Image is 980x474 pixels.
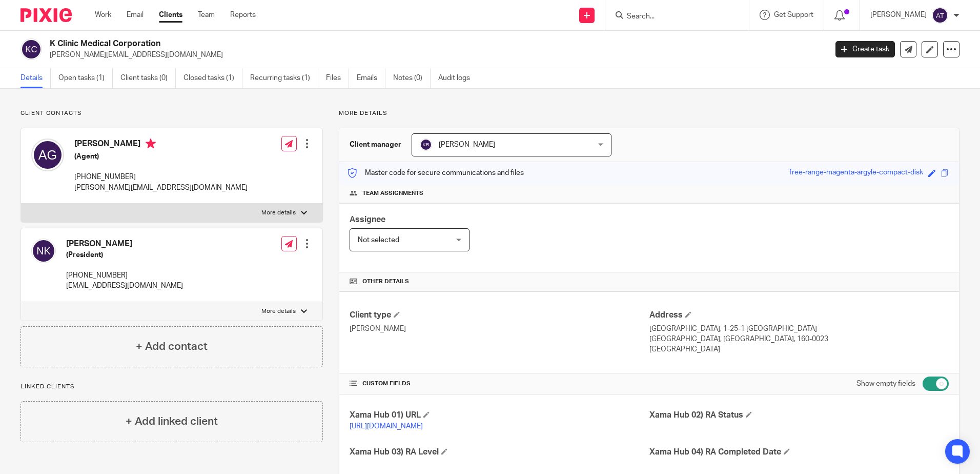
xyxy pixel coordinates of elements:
span: Get Support [774,11,813,18]
a: Email [127,10,144,20]
i: Primary [146,139,156,149]
p: More details [339,109,959,117]
h5: (Agent) [74,151,248,162]
span: Assignee [350,215,385,224]
h4: Address [649,310,949,321]
a: Clients [159,10,182,20]
a: Details [21,68,51,88]
p: [PHONE_NUMBER] [74,172,248,182]
span: Other details [362,278,409,286]
a: Create task [835,41,895,57]
p: Master code for secure communications and files [347,168,524,178]
h4: Xama Hub 03) RA Level [350,447,649,458]
h4: [PERSON_NAME] [74,139,248,151]
a: Reports [230,10,256,20]
span: [PERSON_NAME] [439,141,495,148]
span: Team assignments [362,189,423,197]
input: Search [626,12,718,22]
img: Pixie [21,8,72,22]
a: Files [326,68,349,88]
p: Client contacts [21,109,323,117]
h4: Xama Hub 02) RA Status [649,410,949,421]
p: More details [261,209,296,217]
a: [URL][DOMAIN_NAME] [350,423,423,430]
div: free-range-magenta-argyle-compact-disk [789,167,923,179]
a: Work [95,10,111,20]
a: Audit logs [438,68,478,88]
a: Recurring tasks (1) [250,68,318,88]
a: Client tasks (0) [120,68,176,88]
p: [PHONE_NUMBER] [66,270,183,281]
h4: + Add contact [136,339,208,354]
a: Open tasks (1) [58,68,113,88]
img: svg%3E [21,38,42,60]
p: [GEOGRAPHIC_DATA], [GEOGRAPHIC_DATA], 160-0023 [649,334,949,344]
h4: CUSTOM FIELDS [350,380,649,388]
p: [GEOGRAPHIC_DATA] [649,344,949,354]
span: Not selected [358,236,399,244]
img: svg%3E [420,139,432,151]
a: Emails [357,68,385,88]
a: Closed tasks (1) [183,68,242,88]
p: [PERSON_NAME] [870,10,927,20]
p: [EMAIL_ADDRESS][DOMAIN_NAME] [66,281,183,291]
img: svg%3E [932,7,948,24]
h3: Client manager [350,140,401,150]
p: Linked clients [21,383,323,391]
h4: Client type [350,310,649,321]
p: [GEOGRAPHIC_DATA], 1-25-1 [GEOGRAPHIC_DATA] [649,324,949,334]
a: Notes (0) [393,68,431,88]
h4: Xama Hub 04) RA Completed Date [649,447,949,458]
p: [PERSON_NAME] [350,324,649,334]
h4: Xama Hub 01) URL [350,410,649,421]
label: Show empty fields [856,379,915,389]
h5: (President) [66,250,183,260]
img: svg%3E [31,139,64,171]
h2: K Clinic Medical Corporation [50,38,666,49]
img: svg%3E [31,239,56,263]
p: [PERSON_NAME][EMAIL_ADDRESS][DOMAIN_NAME] [74,183,248,193]
h4: + Add linked client [126,413,218,429]
p: [PERSON_NAME][EMAIL_ADDRESS][DOMAIN_NAME] [50,50,820,60]
a: Team [198,10,215,20]
p: More details [261,307,296,315]
h4: [PERSON_NAME] [66,239,183,249]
